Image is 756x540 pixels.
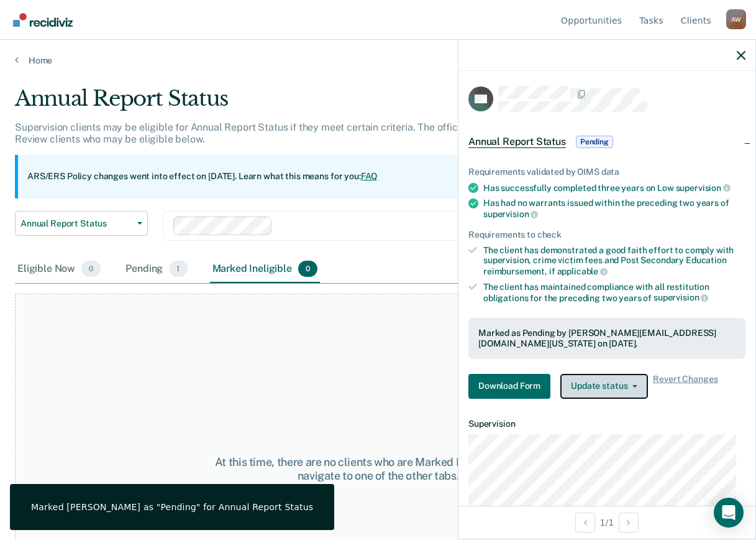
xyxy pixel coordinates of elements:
[653,374,717,399] span: Revert Changes
[468,136,566,148] span: Annual Report Status
[361,171,378,181] a: FAQ
[483,282,745,303] div: The client has maintained compliance with all restitution obligations for the preceding two years of
[483,198,745,219] div: Has had no warrants issued within the preceding two years of
[81,261,101,277] span: 0
[123,256,189,283] div: Pending
[726,9,746,29] button: Profile dropdown button
[15,55,741,66] a: Home
[619,513,639,533] button: Next Opportunity
[27,170,378,183] p: ARS/ERS Policy changes went into effect on [DATE]. Learn what this means for you:
[726,9,746,29] div: A W
[458,122,755,162] div: Annual Report StatusPending
[15,86,695,121] div: Annual Report Status
[714,498,744,528] div: Open Intercom Messenger
[468,167,745,177] div: Requirements validated by OIMS data
[560,374,648,399] button: Update status
[13,13,73,27] img: Recidiviz
[676,183,731,193] span: supervision
[575,513,595,533] button: Previous Opportunity
[483,245,745,277] div: The client has demonstrated a good faith effort to comply with supervision, crime victim fees and...
[468,374,550,399] button: Download Form
[654,292,708,302] span: supervision
[15,121,676,145] p: Supervision clients may be eligible for Annual Report Status if they meet certain criteria. The o...
[20,218,132,229] span: Annual Report Status
[15,256,103,283] div: Eligible Now
[210,256,321,283] div: Marked Ineligible
[468,374,555,399] a: Navigate to form link
[576,136,613,148] span: Pending
[483,209,538,219] span: supervision
[468,419,745,429] dt: Supervision
[483,182,745,193] div: Has successfully completed three years on Low
[197,455,560,482] div: At this time, there are no clients who are Marked Ineligible. Please navigate to one of the other...
[169,261,187,277] span: 1
[31,501,313,513] div: Marked [PERSON_NAME] as "Pending" for Annual Report Status
[557,266,608,276] span: applicable
[478,328,736,349] div: Marked as Pending by [PERSON_NAME][EMAIL_ADDRESS][DOMAIN_NAME][US_STATE] on [DATE].
[468,230,745,240] div: Requirements to check
[298,261,317,277] span: 0
[458,506,755,539] div: 1 / 1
